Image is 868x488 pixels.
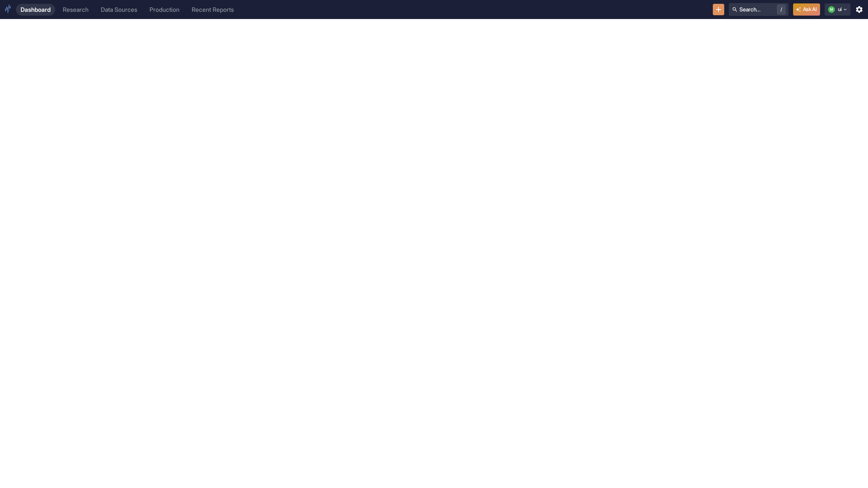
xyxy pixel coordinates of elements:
[16,4,55,16] a: Dashboard
[63,6,89,13] div: Research
[793,3,820,16] button: Ask AI
[187,4,238,16] a: Recent Reports
[828,6,835,13] div: M
[101,6,137,13] div: Data Sources
[825,3,851,16] button: Mui
[21,6,51,13] div: Dashboard
[145,4,184,16] a: Production
[58,4,93,16] a: Research
[729,3,789,16] button: Search.../
[192,6,234,13] div: Recent Reports
[149,6,180,13] div: Production
[96,4,142,16] a: Data Sources
[713,4,725,16] button: New Resource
